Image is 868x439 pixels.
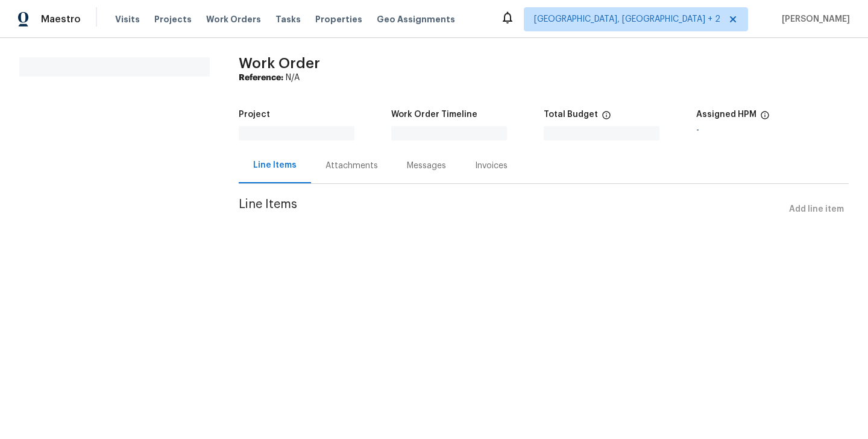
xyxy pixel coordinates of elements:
[315,13,362,25] span: Properties
[475,160,508,172] div: Invoices
[534,13,720,25] span: [GEOGRAPHIC_DATA], [GEOGRAPHIC_DATA] + 2
[407,160,446,172] div: Messages
[206,13,261,25] span: Work Orders
[239,72,849,84] div: N/A
[253,159,297,171] div: Line Items
[239,74,283,82] b: Reference:
[391,110,477,119] h5: Work Order Timeline
[154,13,192,25] span: Projects
[325,160,378,172] div: Attachments
[760,110,770,126] span: The hpm assigned to this work order.
[115,13,140,25] span: Visits
[696,110,756,119] h5: Assigned HPM
[239,110,270,119] h5: Project
[377,13,455,25] span: Geo Assignments
[544,110,598,119] h5: Total Budget
[41,13,81,25] span: Maestro
[275,15,301,24] span: Tasks
[239,198,784,221] span: Line Items
[602,110,611,126] span: The total cost of line items that have been proposed by Opendoor. This sum includes line items th...
[777,13,850,25] span: [PERSON_NAME]
[239,56,320,71] span: Work Order
[696,126,849,134] div: -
